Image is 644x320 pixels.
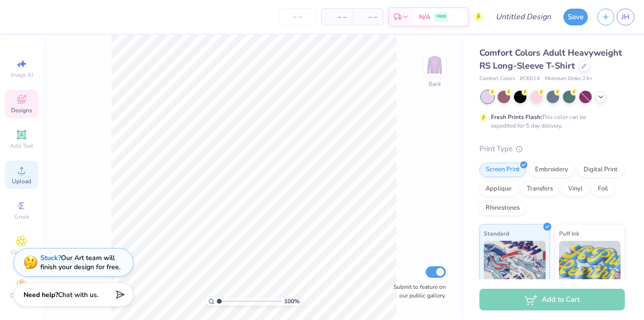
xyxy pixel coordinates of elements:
[10,292,33,299] span: Decorate
[12,178,31,185] span: Upload
[40,253,120,272] div: Our Art team will finish your design for free.
[491,113,542,121] strong: Fresh Prints Flash:
[479,201,526,215] div: Rhinestones
[484,241,546,289] img: Standard
[40,253,61,262] strong: Stuck?
[11,107,32,114] span: Designs
[11,71,33,79] span: Image AI
[563,9,588,25] button: Save
[559,241,621,289] img: Puff Ink
[491,113,609,130] div: This color can be expedited for 5 day delivery.
[284,297,299,306] span: 100 %
[419,12,430,22] span: N/A
[479,182,518,196] div: Applique
[488,7,559,26] input: Untitled Design
[279,8,316,25] input: – –
[429,80,441,88] div: Back
[484,228,509,238] span: Standard
[358,12,377,22] span: – –
[529,163,574,177] div: Embroidery
[545,75,593,83] span: Minimum Order: 24 +
[617,9,634,25] a: JH
[479,75,515,83] span: Comfort Colors
[10,142,33,150] span: Add Text
[479,143,625,154] div: Print Type
[479,47,622,71] span: Comfort Colors Adult Heavyweight RS Long-Sleeve T-Shirt
[592,182,614,196] div: Foil
[479,163,526,177] div: Screen Print
[521,182,559,196] div: Transfers
[425,56,444,75] img: Back
[520,75,540,83] span: # C6014
[562,182,589,196] div: Vinyl
[24,290,58,299] strong: Need help?
[436,13,446,20] span: FREE
[577,163,624,177] div: Digital Print
[559,228,579,238] span: Puff Ink
[388,283,446,300] label: Submit to feature on our public gallery.
[327,12,346,22] span: – –
[621,12,630,23] span: JH
[58,290,98,299] span: Chat with us.
[14,213,29,221] span: Greek
[5,249,38,264] span: Clipart & logos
